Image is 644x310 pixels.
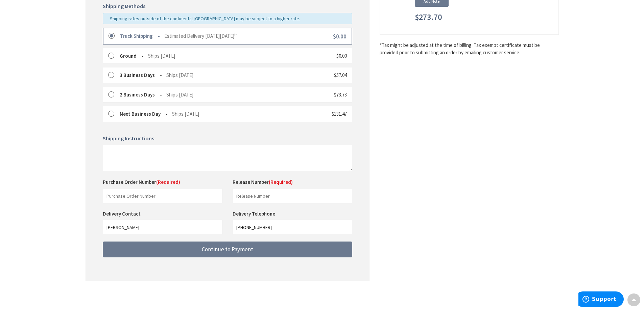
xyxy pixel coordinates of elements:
[166,91,193,98] span: Ships [DATE]
[336,53,347,59] span: $0.00
[120,33,160,39] strong: Truck Shipping
[110,16,300,22] span: Shipping rates outside of the continental [GEOGRAPHIC_DATA] may be subject to a higher rate.
[333,33,347,40] span: $0.00
[332,111,347,117] span: $131.47
[120,72,162,78] strong: 3 Business Days
[103,178,180,186] label: Purchase Order Number
[234,32,238,37] sup: th
[172,111,199,117] span: Ships [DATE]
[103,242,352,257] button: Continue to Payment
[202,246,253,253] span: Continue to Payment
[166,72,193,78] span: Ships [DATE]
[103,188,222,203] input: Purchase Order Number
[120,91,162,98] strong: 2 Business Days
[148,53,175,59] span: Ships [DATE]
[233,210,277,217] label: Delivery Telephone
[380,41,559,56] : *Tax might be adjusted at the time of billing. Tax exempt certificate must be provided prior to s...
[334,72,347,78] span: $57.04
[103,135,154,142] span: Shipping Instructions
[269,179,293,185] span: (Required)
[156,179,180,185] span: (Required)
[233,188,352,203] input: Release Number
[334,91,347,98] span: $73.73
[103,3,352,9] h5: Shipping Methods
[415,13,442,22] span: $273.70
[578,291,624,308] iframe: Opens a widget where you can find more information
[120,111,168,117] strong: Next Business Day
[164,33,238,39] span: Estimated Delivery [DATE][DATE]
[120,53,144,59] strong: Ground
[233,178,293,186] label: Release Number
[103,210,142,217] label: Delivery Contact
